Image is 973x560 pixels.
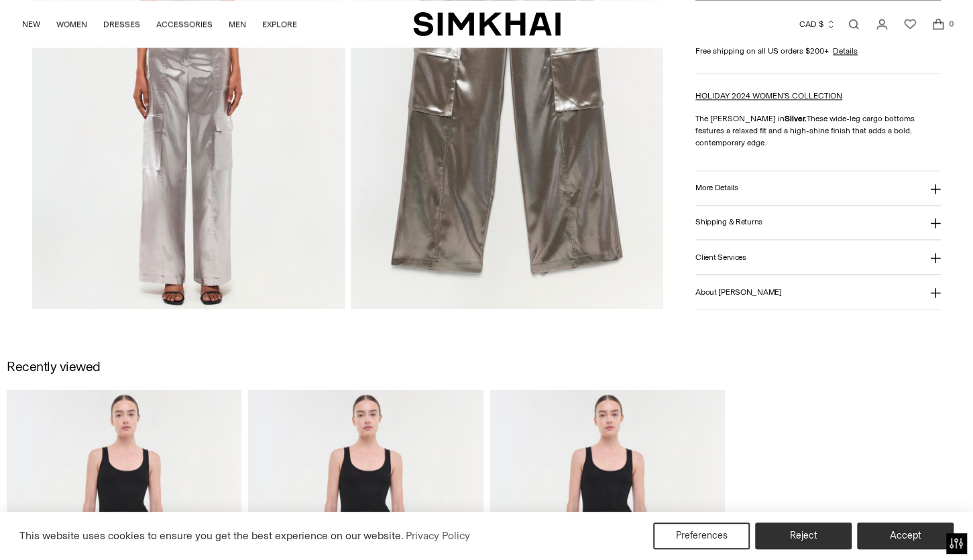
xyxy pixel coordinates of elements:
[695,184,738,192] h3: More Details
[103,9,140,39] a: DRESSES
[695,45,941,57] div: Free shipping on all US orders $200+
[785,114,807,123] strong: Silver.
[755,522,852,549] button: Reject
[695,253,746,261] h3: Client Services
[857,522,954,549] button: Accept
[695,287,781,296] h3: About [PERSON_NAME]
[925,11,952,38] a: Open cart modal
[695,218,762,226] h3: Shipping & Returns
[897,11,923,38] a: Wishlist
[7,358,101,373] h2: Recently viewed
[404,526,472,546] a: Privacy Policy (opens in a new tab)
[695,113,941,149] p: The [PERSON_NAME] in These wide-leg cargo bottoms features a relaxed fit and a high-shine finish ...
[799,9,836,39] button: CAD $
[695,206,941,240] button: Shipping & Returns
[229,9,246,39] a: MEN
[22,9,40,39] a: NEW
[262,9,297,39] a: EXPLORE
[945,17,957,29] span: 0
[695,240,941,274] button: Client Services
[413,11,561,37] a: SIMKHAI
[833,45,858,57] a: Details
[19,529,404,542] span: This website uses cookies to ensure you get the best experience on our website.
[868,11,895,38] a: Go to the account page
[56,9,87,39] a: WOMEN
[653,522,750,549] button: Preferences
[695,171,941,205] button: More Details
[156,9,213,39] a: ACCESSORIES
[840,11,867,38] a: Open search modal
[695,275,941,309] button: About [PERSON_NAME]
[695,91,842,100] a: HOLIDAY 2024 WOMEN'S COLLECTION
